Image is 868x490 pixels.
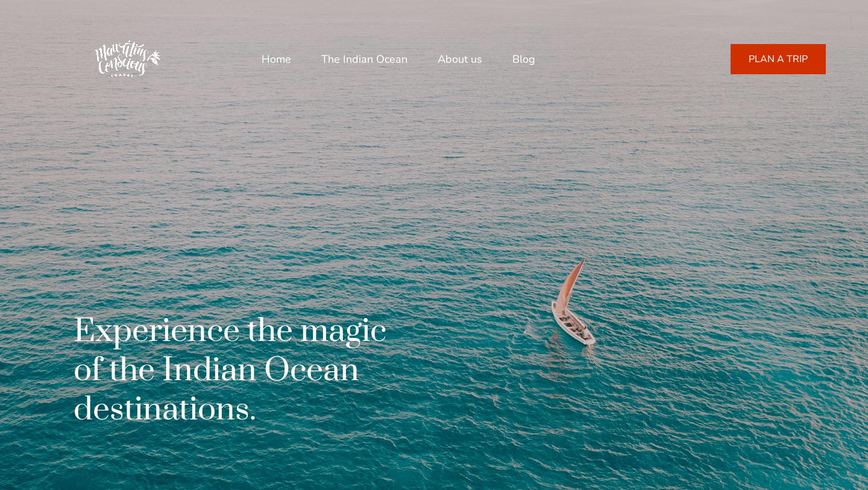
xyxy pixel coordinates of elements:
[512,45,535,74] a: Blog
[262,45,291,74] a: Home
[438,45,482,74] a: About us
[74,312,403,430] h1: Experience the magic of the Indian Ocean destinations.
[321,45,407,74] a: The Indian Ocean
[731,44,826,74] a: PLAN A TRIP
